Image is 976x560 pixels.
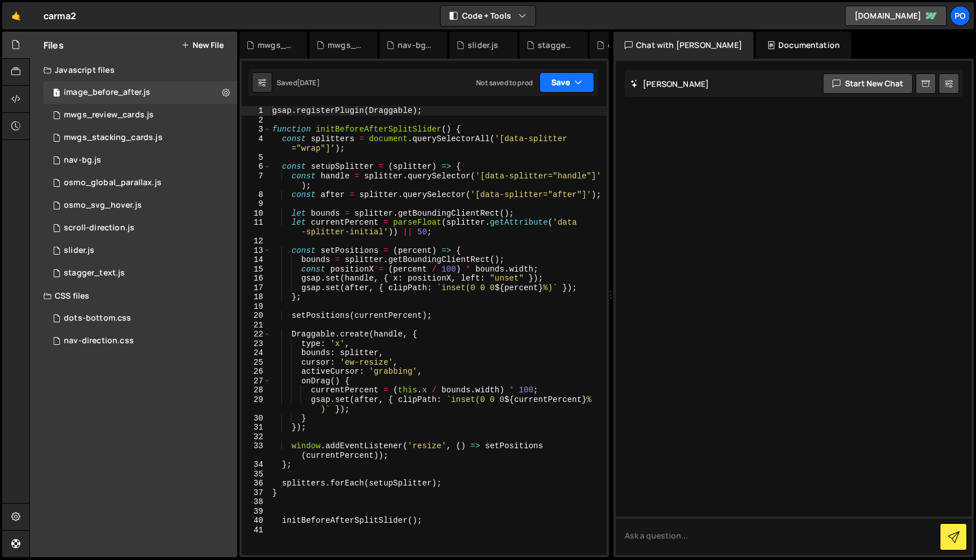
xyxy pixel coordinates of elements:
[64,246,94,256] div: slider.js
[43,39,64,51] h2: Files
[441,6,535,26] button: Code + Tools
[43,81,237,104] div: 16261/43883.js
[43,172,237,194] div: 16261/43863.js
[242,153,271,163] div: 5
[277,78,320,88] div: Saved
[64,88,150,98] div: image_before_after.js
[242,432,271,442] div: 32
[242,460,271,470] div: 34
[242,377,271,386] div: 27
[756,32,851,59] div: Documentation
[242,209,271,218] div: 10
[468,40,498,51] div: slider.js
[258,40,294,51] div: mwgs_review_cards.js
[242,414,271,423] div: 30
[845,6,947,26] a: [DOMAIN_NAME]
[328,40,364,51] div: mwgs_stacking_cards.js
[242,311,271,321] div: 20
[242,516,271,526] div: 40
[242,162,271,172] div: 6
[64,336,134,346] div: nav-direction.css
[242,348,271,358] div: 24
[64,110,154,120] div: mwgs_review_cards.js
[242,106,271,116] div: 1
[242,497,271,507] div: 38
[242,265,271,274] div: 15
[30,59,237,81] div: Javascript files
[181,41,224,50] button: New File
[242,283,271,293] div: 17
[53,89,60,98] span: 1
[823,73,913,94] button: Start new chat
[64,223,134,233] div: scroll-direction.js
[242,423,271,432] div: 31
[43,217,237,239] div: 16261/45261.js
[242,339,271,349] div: 23
[242,255,271,265] div: 14
[43,307,237,330] div: 16261/43881.css
[242,199,271,209] div: 9
[64,268,125,278] div: stagger_text.js
[242,292,271,302] div: 18
[242,488,271,498] div: 37
[398,40,434,51] div: nav-bg.js
[242,395,271,414] div: 29
[43,194,237,217] div: 16261/43873.js
[242,479,271,488] div: 36
[950,6,970,26] a: Po
[242,507,271,517] div: 39
[242,367,271,377] div: 26
[43,104,237,126] div: 16261/43941.js
[43,330,237,352] div: 16261/45262.css
[64,155,101,165] div: nav-bg.js
[242,330,271,339] div: 22
[43,239,237,262] div: 16261/43906.js
[242,134,271,153] div: 4
[242,441,271,460] div: 33
[538,40,574,51] div: stagger_text.js
[242,237,271,246] div: 12
[630,78,709,89] h2: [PERSON_NAME]
[242,386,271,395] div: 28
[43,149,237,172] div: 16261/45257.js
[64,200,142,211] div: osmo_svg_hover.js
[242,125,271,134] div: 3
[242,246,271,256] div: 13
[64,133,163,143] div: mwgs_stacking_cards.js
[242,302,271,312] div: 19
[476,78,533,88] div: Not saved to prod
[242,321,271,330] div: 21
[242,172,271,190] div: 7
[242,116,271,125] div: 2
[242,470,271,479] div: 35
[242,358,271,368] div: 25
[297,78,320,88] div: [DATE]
[539,72,594,93] button: Save
[43,126,237,149] div: 16261/43935.js
[242,274,271,283] div: 16
[242,218,271,237] div: 11
[608,40,644,51] div: osmo_svg_hover.js
[64,178,162,188] div: osmo_global_parallax.js
[43,262,237,285] div: 16261/43862.js
[30,285,237,307] div: CSS files
[242,190,271,200] div: 8
[242,526,271,535] div: 41
[2,2,30,29] a: 🤙
[64,313,131,323] div: dots-bottom.css
[43,9,76,23] div: carma2
[613,32,753,59] div: Chat with [PERSON_NAME]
